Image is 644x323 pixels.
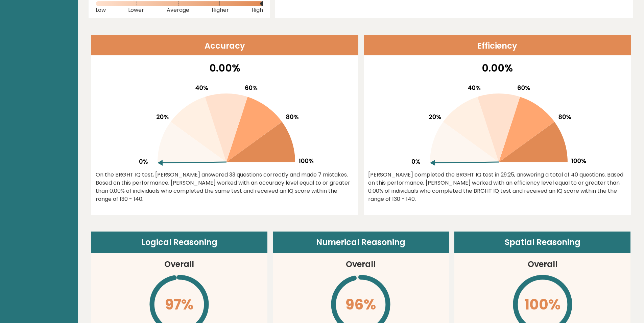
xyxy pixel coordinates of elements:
header: Accuracy [91,35,358,55]
header: Spatial Reasoning [454,232,630,253]
header: Numerical Reasoning [273,232,449,253]
span: Low [96,9,106,11]
span: Average [167,9,189,11]
span: Higher [212,9,229,11]
h3: Overall [528,258,557,270]
div: On the BRGHT IQ test, [PERSON_NAME] answered 33 questions correctly and made 7 mistakes. Based on... [96,171,354,203]
span: Lower [128,9,144,11]
p: 0.00% [96,60,354,76]
header: Logical Reasoning [91,232,267,253]
div: [PERSON_NAME] completed the BRGHT IQ test in 29:25, answering a total of 40 questions. Based on t... [368,171,626,203]
header: Efficiency [364,35,631,55]
h3: Overall [164,258,194,270]
h3: Overall [346,258,376,270]
span: High [252,9,263,11]
p: 0.00% [368,60,626,76]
